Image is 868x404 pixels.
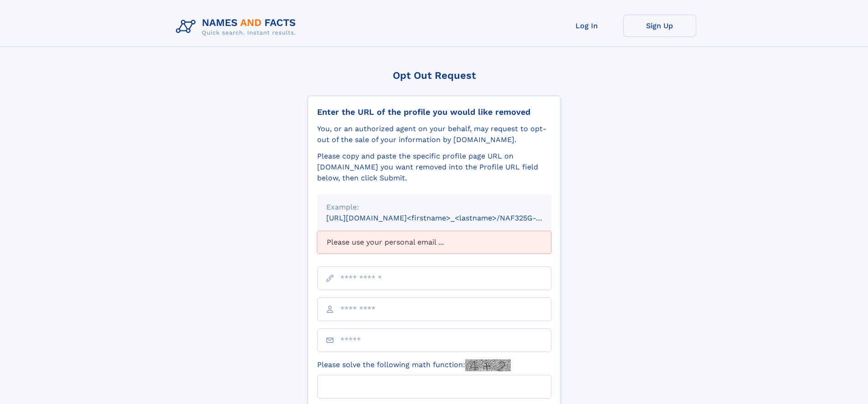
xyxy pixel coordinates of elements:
img: Logo Names and Facts [172,15,303,39]
div: You, or an authorized agent on your behalf, may request to opt-out of the sale of your informatio... [317,123,551,145]
div: Please copy and paste the specific profile page URL on [DOMAIN_NAME] you want removed into the Pr... [317,151,551,184]
a: Sign Up [623,15,696,37]
a: Log In [550,15,623,37]
small: [URL][DOMAIN_NAME]<firstname>_<lastname>/NAF325G-xxxxxxxx [326,214,569,222]
div: Enter the URL of the profile you would like removed [317,107,551,117]
div: Opt Out Request [308,70,561,81]
label: Please solve the following math function: [317,359,511,371]
div: Please use your personal email ... [317,231,551,254]
div: Example: [326,202,542,213]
